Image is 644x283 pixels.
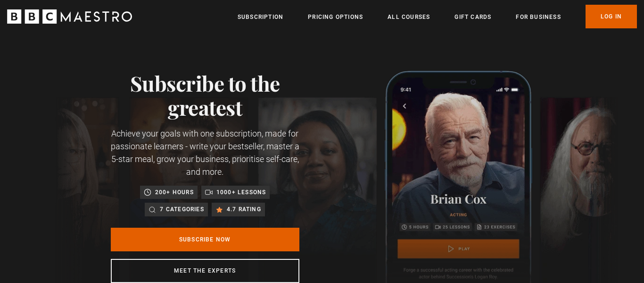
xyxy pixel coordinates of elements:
a: Log In [586,5,637,28]
p: 200+ hours [155,188,194,197]
a: Subscribe Now [111,228,299,251]
h1: Subscribe to the greatest [111,71,299,120]
p: 1000+ lessons [216,188,266,197]
p: 7 categories [160,205,204,214]
p: 4.7 rating [227,205,261,214]
a: Meet the experts [111,259,299,283]
a: All Courses [388,12,430,22]
a: Subscription [238,12,283,22]
svg: BBC Maestro [7,9,132,24]
a: Pricing Options [308,12,363,22]
nav: Primary [238,5,637,28]
a: For business [516,12,561,22]
p: Achieve your goals with one subscription, made for passionate learners - write your bestseller, m... [111,127,299,178]
a: Gift Cards [454,12,491,22]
